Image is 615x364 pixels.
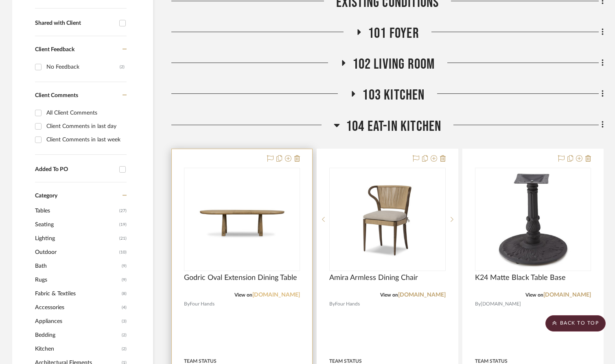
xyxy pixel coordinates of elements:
div: Client Comments in last week [46,133,125,146]
span: Four Hands [335,300,360,308]
span: Kitchen [35,342,120,356]
img: Amira Armless Dining Chair [337,169,438,270]
span: Category [35,193,57,199]
span: Fabric & Textiles [35,287,120,301]
img: Godric Oval Extension Dining Table [191,169,293,270]
span: (19) [119,218,127,231]
span: Accessories [35,301,120,314]
span: Tables [35,204,117,218]
a: [DOMAIN_NAME] [543,292,591,298]
a: [DOMAIN_NAME] [398,292,446,298]
div: 0 [184,168,300,271]
span: (9) [122,260,127,273]
span: Bath [35,259,120,273]
div: All Client Comments [46,106,125,119]
span: K24 Matte Black Table Base [475,273,566,282]
div: No Feedback [46,61,120,74]
span: Seating [35,218,117,232]
span: 104 Eat-In Kitchen [346,118,442,135]
a: [DOMAIN_NAME] [252,292,300,298]
div: Client Comments in last day [46,120,125,133]
span: (21) [119,232,127,245]
span: Four Hands [190,300,214,308]
span: Outdoor [35,245,117,259]
span: By [475,300,481,308]
img: K24 Matte Black Table Base [482,169,584,270]
span: (4) [122,301,127,314]
span: Rugs [35,273,120,287]
span: 103 Kitchen [362,87,425,104]
span: Lighting [35,232,117,245]
div: 0 [330,168,445,271]
span: (3) [122,315,127,328]
span: Appliances [35,314,120,328]
div: (2) [120,61,125,74]
span: (9) [122,273,127,286]
span: (10) [119,246,127,259]
span: By [329,300,335,308]
span: Client Feedback [35,47,74,52]
div: Added To PO [35,166,115,173]
span: (8) [122,287,127,300]
span: (27) [119,204,127,217]
span: View on [380,292,398,297]
span: (2) [122,329,127,342]
span: By [184,300,190,308]
scroll-to-top-button: BACK TO TOP [545,315,606,331]
span: View on [525,292,543,297]
div: Shared with Client [35,20,115,27]
span: View on [234,292,252,297]
span: 102 Living Room [352,56,435,73]
span: Godric Oval Extension Dining Table [184,273,297,282]
span: 101 Foyer [368,25,419,42]
span: Amira Armless Dining Chair [329,273,418,282]
span: [DOMAIN_NAME] [481,300,521,308]
span: Client Comments [35,93,78,98]
span: (2) [122,342,127,355]
span: Bedding [35,328,120,342]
